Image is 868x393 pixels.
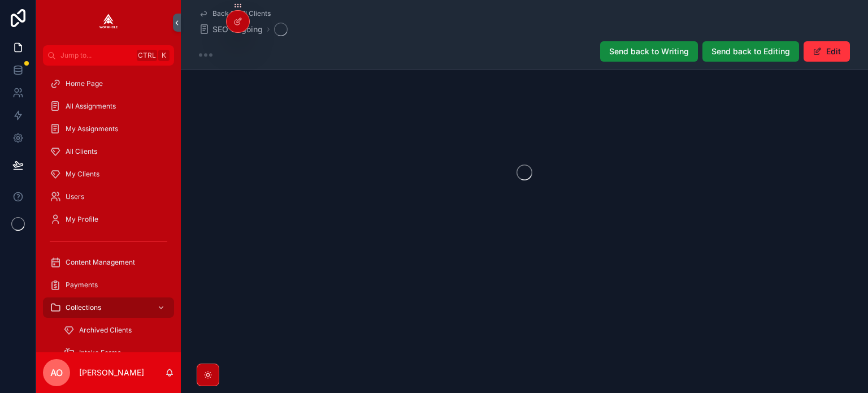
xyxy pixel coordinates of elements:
[36,66,181,352] div: scrollable content
[702,41,799,62] button: Send back to Editing
[66,303,101,312] span: Collections
[159,51,168,60] span: K
[43,74,174,94] a: Home Page
[43,209,174,230] a: My Profile
[79,348,121,357] span: Intake Forms
[66,258,135,267] span: Content Management
[79,326,132,335] span: Archived Clients
[66,192,84,201] span: Users
[43,297,174,318] a: Collections
[66,215,98,224] span: My Profile
[43,252,174,273] a: Content Management
[60,51,132,60] span: Jump to...
[57,320,174,340] a: Archived Clients
[79,367,144,378] p: [PERSON_NAME]
[137,50,157,61] span: Ctrl
[43,187,174,207] a: Users
[804,41,850,62] button: Edit
[66,280,98,290] span: Payments
[66,124,118,133] span: My Assignments
[212,24,263,35] span: SEO Ongoing
[66,170,99,179] span: My Clients
[212,9,271,18] span: Back to All Clients
[66,102,116,111] span: All Assignments
[43,45,174,66] button: Jump to...CtrlK
[43,119,174,139] a: My Assignments
[43,275,174,295] a: Payments
[199,24,263,35] a: SEO Ongoing
[57,343,174,363] a: Intake Forms
[43,96,174,116] a: All Assignments
[66,79,103,88] span: Home Page
[609,46,689,57] span: Send back to Writing
[199,9,271,18] a: Back to All Clients
[43,164,174,184] a: My Clients
[600,41,698,62] button: Send back to Writing
[43,141,174,162] a: All Clients
[50,366,63,379] span: AO
[66,147,97,156] span: All Clients
[711,46,790,57] span: Send back to Editing
[99,14,118,32] img: App logo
